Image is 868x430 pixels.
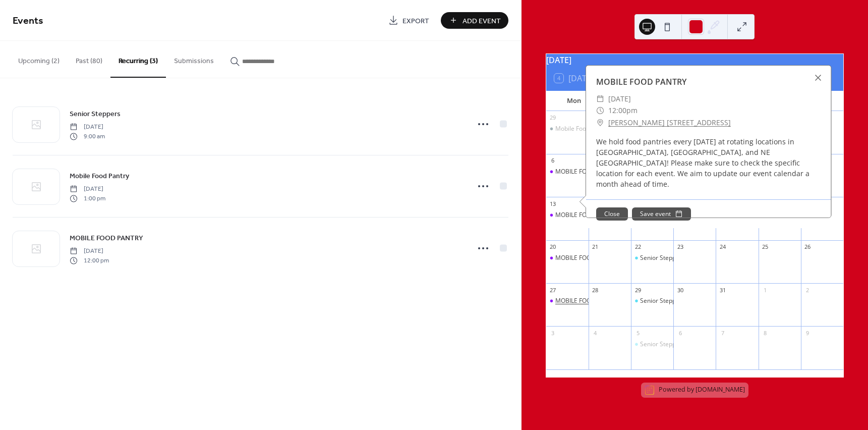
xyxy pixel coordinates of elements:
div: MOBILE FOOD PANTRY [586,76,831,88]
div: Mobile Food Pantry [555,125,609,133]
span: 12:00 pm [70,256,109,265]
a: [DOMAIN_NAME] [696,386,745,394]
button: Upcoming (2) [10,41,68,77]
a: Export [381,12,437,29]
div: MOBILE FOOD PANTRY [546,297,589,305]
span: 1:00 pm [70,194,105,203]
div: 23 [676,243,684,251]
span: Mobile Food Pantry [70,171,129,182]
div: 7 [719,329,726,337]
span: Events [13,11,43,31]
div: 21 [592,243,599,251]
div: 26 [804,243,812,251]
div: MOBILE FOOD PANTRY [555,211,620,220]
div: Senior Steppers [640,297,685,305]
span: Export [402,16,429,26]
button: Add Event [441,12,508,29]
a: Senior Steppers [70,108,121,120]
div: 20 [549,243,557,251]
div: Mon [554,91,595,111]
div: 29 [634,286,642,294]
span: [DATE] [608,93,631,105]
button: Close [596,207,628,221]
div: ​ [596,104,604,117]
div: ​ [596,117,604,129]
div: Senior Steppers [631,254,673,262]
button: Submissions [166,41,222,77]
div: 5 [634,329,642,337]
div: MOBILE FOOD PANTRY [546,254,589,262]
div: MOBILE FOOD PANTRY [546,211,589,220]
span: Add Event [462,16,501,26]
div: 2 [804,286,812,294]
button: Save event [632,207,691,221]
div: 8 [762,329,769,337]
div: MOBILE FOOD PANTRY [555,254,620,262]
div: Senior Steppers [631,297,673,305]
div: 3 [549,329,557,337]
div: 13 [549,200,557,207]
div: 1 [762,286,769,294]
div: 9 [804,329,812,337]
a: Mobile Food Pantry [70,170,129,182]
span: 12:00pm [608,104,638,117]
a: [PERSON_NAME] [STREET_ADDRESS] [608,117,731,129]
div: 31 [719,286,726,294]
div: Senior Steppers [631,340,673,349]
span: [DATE] [70,185,105,194]
div: 4 [592,329,599,337]
div: 25 [762,243,769,251]
div: MOBILE FOOD PANATRY [546,168,589,176]
a: MOBILE FOOD PANTRY [70,232,143,244]
div: 30 [676,286,684,294]
div: Powered by [659,386,745,394]
span: [DATE] [70,123,105,132]
div: 29 [549,114,557,122]
span: [DATE] [70,247,109,256]
div: Senior Steppers [640,254,685,262]
span: Senior Steppers [70,109,121,120]
div: 27 [549,286,557,294]
div: Senior Steppers [640,340,685,349]
div: We hold food pantries every [DATE] at rotating locations in [GEOGRAPHIC_DATA], [GEOGRAPHIC_DATA],... [586,136,831,189]
div: 22 [634,243,642,251]
div: 28 [592,286,599,294]
div: 6 [549,157,557,165]
span: 9:00 am [70,132,105,141]
button: Recurring (3) [110,41,166,78]
div: 6 [676,329,684,337]
button: Past (80) [68,41,110,77]
div: ​ [596,93,604,105]
div: [DATE] [546,54,843,66]
div: 24 [719,243,726,251]
div: MOBILE FOOD PANTRY [555,297,620,305]
div: Mobile Food Pantry [546,125,589,133]
span: MOBILE FOOD PANTRY [70,233,143,244]
div: MOBILE FOOD PANATRY [555,168,624,176]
